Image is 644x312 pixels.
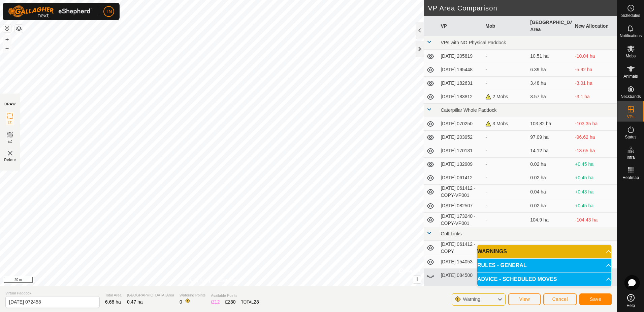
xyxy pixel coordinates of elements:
div: - [485,216,525,224]
td: [DATE] 070250 [438,117,483,131]
td: 0.02 ha [527,171,572,185]
span: [GEOGRAPHIC_DATA] Area [127,292,174,298]
div: DRAW [4,102,16,107]
p-accordion-header: WARNINGS [477,245,611,258]
span: Mobs [626,54,636,58]
span: ADVICE - SCHEDULED MOVES [477,277,557,282]
div: 2 Mobs [485,93,525,100]
span: Warning [463,296,480,302]
span: Heatmap [622,176,639,180]
button: – [3,44,11,52]
td: [DATE] 183812 [438,90,483,104]
td: [DATE] 203952 [438,131,483,144]
th: New Allocation [572,16,617,36]
button: Map Layers [15,25,23,33]
span: Notifications [620,34,642,38]
td: 104.9 ha [527,213,572,227]
td: [DATE] 061412 - COPY-VP001 [438,185,483,199]
div: - [485,202,525,209]
td: -3.1 ha [572,90,617,104]
td: [DATE] 154053 [438,255,483,269]
span: WARNINGS [477,249,507,254]
div: - [485,53,525,60]
div: - [485,188,525,196]
td: 3.57 ha [527,90,572,104]
button: Cancel [543,293,577,305]
span: 0 [180,299,182,305]
span: Animals [623,74,638,78]
span: VPs [627,115,634,119]
td: -5.92 ha [572,63,617,77]
th: Mob [483,16,527,36]
span: IZ [8,120,12,125]
span: Available Points [211,293,259,298]
span: 28 [254,299,259,305]
td: [DATE] 061412 [438,171,483,185]
td: -96.62 ha [572,131,617,144]
td: [DATE] 084500 [438,269,483,282]
div: IZ [211,298,220,306]
a: Privacy Policy [185,278,211,284]
span: Caterpillar Whole Paddock [441,107,496,113]
td: 6.39 ha [527,63,572,77]
td: 0.02 ha [527,158,572,171]
span: VPs with NO Physical Paddock [441,40,506,45]
td: [DATE] 082507 [438,199,483,213]
button: View [508,293,541,305]
div: - [485,134,525,141]
span: Schedules [621,14,640,18]
p-accordion-header: ADVICE - SCHEDULED MOVES [477,272,611,286]
td: -103.35 ha [572,117,617,131]
div: - [485,147,525,154]
a: Contact Us [219,278,238,284]
img: VP [6,149,14,157]
span: Watering Points [180,292,205,298]
a: Help [617,291,644,310]
td: [DATE] 205819 [438,50,483,63]
div: TOTAL [241,298,259,306]
td: 0.02 ha [527,199,572,213]
td: -13.65 ha [572,144,617,158]
td: [DATE] 182631 [438,77,483,90]
span: TN [106,8,112,15]
span: Cancel [552,296,568,302]
td: 10.51 ha [527,50,572,63]
td: 0.03 ha [527,241,572,255]
span: Save [590,296,601,302]
td: 3.48 ha [527,77,572,90]
button: Save [579,293,612,305]
button: Reset Map [3,24,11,32]
span: 12 [215,299,220,305]
div: EZ [225,298,236,306]
button: + [3,35,11,44]
span: 6.68 ha [105,299,121,305]
td: [DATE] 061412 - COPY [438,241,483,255]
div: - [485,80,525,87]
div: - [485,161,525,168]
td: 14.12 ha [527,144,572,158]
span: Golf Links [441,231,461,236]
th: VP [438,16,483,36]
th: [GEOGRAPHIC_DATA] Area [527,16,572,36]
td: -10.04 ha [572,50,617,63]
td: [DATE] 195448 [438,63,483,77]
span: Delete [4,157,16,162]
div: - [485,66,525,73]
span: View [519,296,530,302]
span: 30 [230,299,236,305]
td: -3.01 ha [572,77,617,90]
td: 103.82 ha [527,117,572,131]
td: +0.45 ha [572,158,617,171]
td: [DATE] 170131 [438,144,483,158]
td: [DATE] 132909 [438,158,483,171]
span: i [416,277,418,282]
div: - [485,174,525,181]
h2: VP Area Comparison [428,4,617,12]
td: +0.44 ha [572,241,617,255]
span: Infra [626,155,635,159]
td: +0.45 ha [572,171,617,185]
span: Neckbands [620,95,641,99]
p-accordion-header: RULES - GENERAL [477,259,611,272]
td: 0.04 ha [527,185,572,199]
span: Virtual Paddock [5,290,100,296]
